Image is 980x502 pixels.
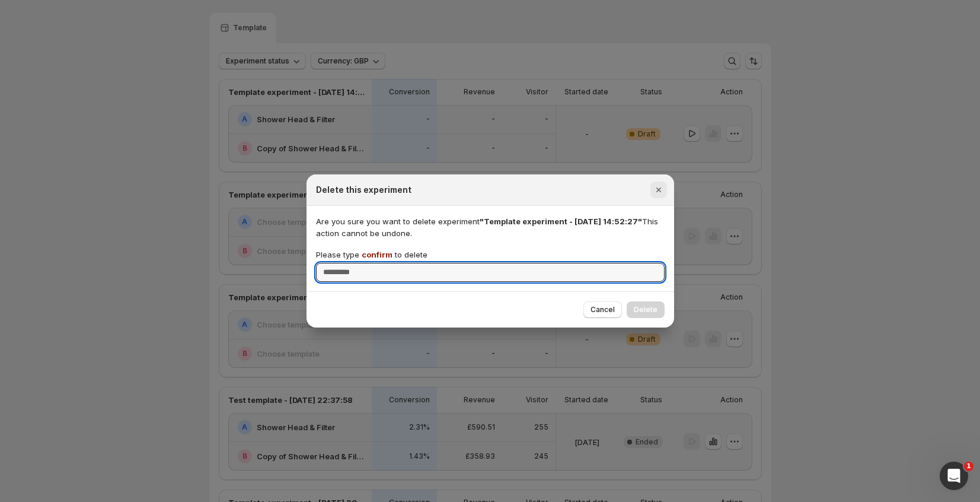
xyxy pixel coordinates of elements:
button: Cancel [583,301,622,318]
span: confirm [362,250,392,259]
span: "Template experiment - [DATE] 14:52:27" [480,217,642,226]
span: 1 [964,462,973,471]
h2: Delete this experiment [316,184,411,196]
span: Cancel [590,305,615,314]
p: Please type to delete [316,249,427,260]
button: Close [650,182,667,198]
iframe: Intercom live chat [940,462,968,490]
p: Are you sure you want to delete experiment This action cannot be undone. [316,215,665,239]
